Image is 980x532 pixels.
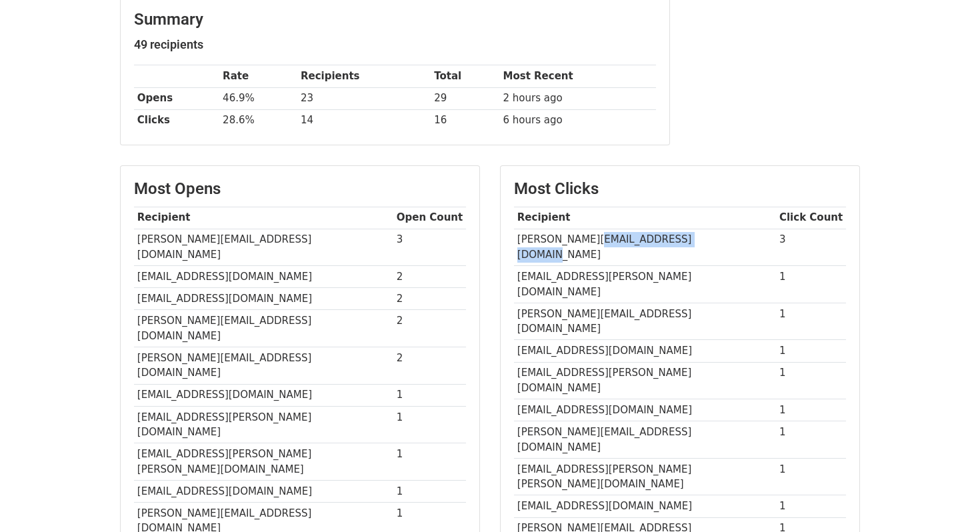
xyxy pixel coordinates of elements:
td: 1 [393,384,466,406]
td: 14 [297,109,431,131]
td: [EMAIL_ADDRESS][DOMAIN_NAME] [514,340,776,362]
td: [EMAIL_ADDRESS][PERSON_NAME][DOMAIN_NAME] [514,362,776,399]
th: Recipients [297,65,431,87]
td: 1 [776,266,846,303]
h3: Summary [134,10,656,29]
td: 2 [393,288,466,310]
th: Rate [219,65,297,87]
td: [EMAIL_ADDRESS][PERSON_NAME][DOMAIN_NAME] [514,266,776,303]
td: [EMAIL_ADDRESS][DOMAIN_NAME] [134,266,393,288]
td: [PERSON_NAME][EMAIL_ADDRESS][DOMAIN_NAME] [134,229,393,266]
td: 2 hours ago [500,87,656,109]
td: 28.6% [219,109,297,131]
th: Total [431,65,499,87]
td: [PERSON_NAME][EMAIL_ADDRESS][DOMAIN_NAME] [514,303,776,340]
th: Clicks [134,109,219,131]
td: 1 [393,406,466,443]
td: [EMAIL_ADDRESS][DOMAIN_NAME] [514,399,776,421]
h5: 49 recipients [134,37,656,52]
td: 1 [776,495,846,517]
td: [EMAIL_ADDRESS][DOMAIN_NAME] [134,384,393,406]
td: 6 hours ago [500,109,656,131]
td: 46.9% [219,87,297,109]
th: Most Recent [500,65,656,87]
td: 16 [431,109,499,131]
td: 1 [776,362,846,399]
td: 1 [776,340,846,362]
td: 1 [776,421,846,459]
td: [EMAIL_ADDRESS][DOMAIN_NAME] [134,288,393,310]
td: 23 [297,87,431,109]
iframe: Chat Widget [913,468,980,532]
td: 1 [776,399,846,421]
td: 1 [393,443,466,481]
td: [EMAIL_ADDRESS][DOMAIN_NAME] [134,480,393,502]
td: [PERSON_NAME][EMAIL_ADDRESS][DOMAIN_NAME] [514,421,776,459]
td: [EMAIL_ADDRESS][DOMAIN_NAME] [514,495,776,517]
td: 2 [393,310,466,347]
td: [EMAIL_ADDRESS][PERSON_NAME][PERSON_NAME][DOMAIN_NAME] [514,458,776,495]
td: 1 [776,303,846,340]
td: 1 [776,458,846,495]
th: Opens [134,87,219,109]
td: [PERSON_NAME][EMAIL_ADDRESS][DOMAIN_NAME] [134,310,393,347]
td: [EMAIL_ADDRESS][PERSON_NAME][PERSON_NAME][DOMAIN_NAME] [134,443,393,481]
h3: Most Opens [134,179,466,199]
td: [PERSON_NAME][EMAIL_ADDRESS][DOMAIN_NAME] [514,229,776,266]
td: 29 [431,87,499,109]
td: 3 [776,229,846,266]
td: 1 [393,480,466,502]
td: 2 [393,266,466,288]
td: [PERSON_NAME][EMAIL_ADDRESS][DOMAIN_NAME] [134,347,393,385]
th: Recipient [134,207,393,229]
th: Recipient [514,207,776,229]
h3: Most Clicks [514,179,846,199]
th: Open Count [393,207,466,229]
td: [EMAIL_ADDRESS][PERSON_NAME][DOMAIN_NAME] [134,406,393,443]
td: 2 [393,347,466,385]
th: Click Count [776,207,846,229]
td: 3 [393,229,466,266]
